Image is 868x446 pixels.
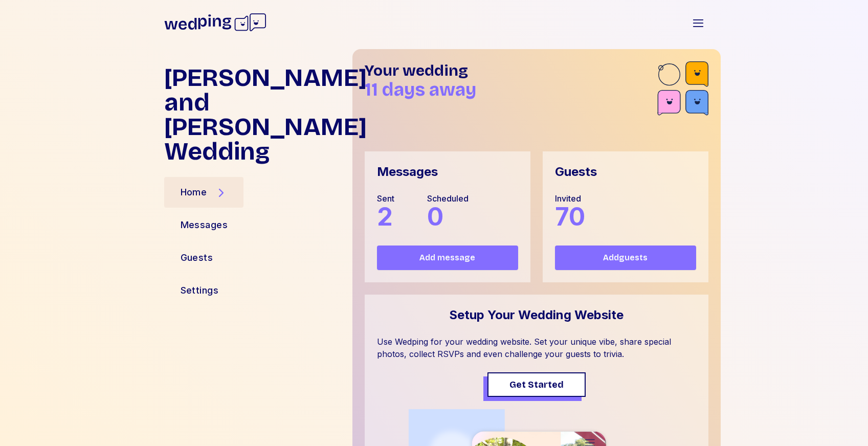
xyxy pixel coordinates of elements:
[377,164,438,180] div: Messages
[365,61,657,80] h1: Your wedding
[449,307,624,323] div: Setup Your Wedding Website
[555,192,585,205] div: Invited
[419,252,475,264] span: Add message
[657,61,708,119] img: guest-accent-br.svg
[181,218,228,232] div: Messages
[181,283,219,298] div: Settings
[555,246,696,270] button: Addguests
[181,185,207,199] div: Home
[509,377,564,392] span: Get Started
[164,65,344,164] h1: [PERSON_NAME] and [PERSON_NAME] Wedding
[555,164,597,180] div: Guests
[377,202,393,232] span: 2
[377,192,394,205] div: Sent
[365,79,476,101] span: 11 days away
[555,202,585,232] span: 70
[427,202,443,232] span: 0
[377,246,518,270] button: Add message
[487,372,586,397] button: Get Started
[377,336,696,360] div: Use Wedping for your wedding website. Set your unique vibe, share special photos, collect RSVPs a...
[603,252,648,264] span: Add guests
[181,251,213,265] div: Guests
[427,192,469,205] div: Scheduled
